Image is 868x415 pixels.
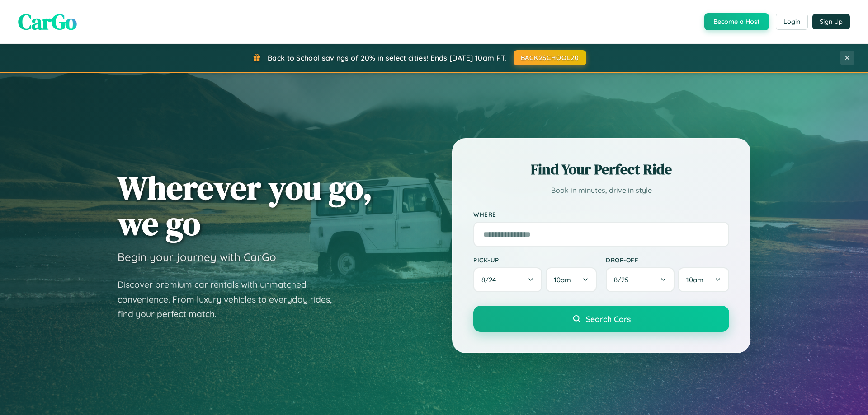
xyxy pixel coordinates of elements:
button: Login [776,14,808,30]
h1: Wherever you go, we go [118,170,373,241]
span: 10am [686,275,703,284]
h2: Find Your Perfect Ride [473,159,729,179]
span: 8 / 24 [481,275,500,284]
button: BACK2SCHOOL20 [514,50,586,65]
p: Book in minutes, drive in style [473,184,729,197]
span: Back to School savings of 20% in select cities! Ends [DATE] 10am PT. [268,53,506,62]
button: Become a Host [704,13,769,30]
label: Pick-up [473,256,597,264]
span: CarGo [18,7,77,37]
button: Search Cars [473,306,729,332]
span: Search Cars [586,314,631,324]
button: 10am [678,267,729,292]
p: Discover premium car rentals with unmatched convenience. From luxury vehicles to everyday rides, ... [118,277,344,322]
span: 10am [554,275,571,284]
button: 8/24 [473,267,542,292]
button: 10am [546,267,597,292]
label: Where [473,210,729,218]
button: Sign Up [812,14,850,29]
button: 8/25 [606,267,675,292]
label: Drop-off [606,256,729,264]
h3: Begin your journey with CarGo [118,250,276,264]
span: 8 / 25 [614,275,633,284]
